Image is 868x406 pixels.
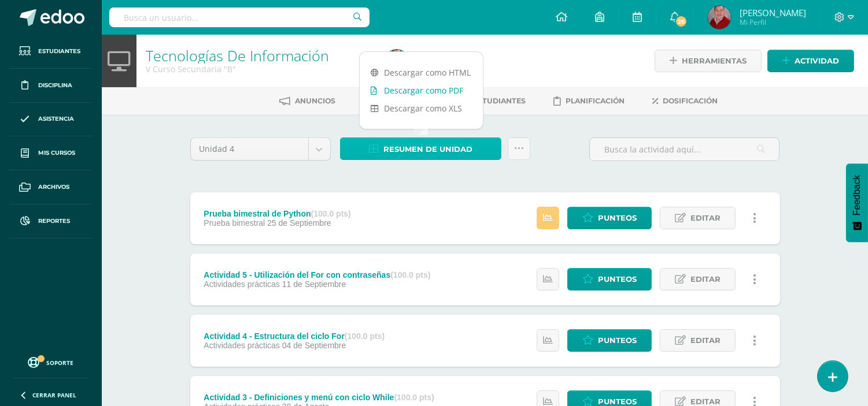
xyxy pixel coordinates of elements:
[390,270,430,280] strong: (100.0 pts)
[282,341,346,350] span: 04 de Septiembre
[598,207,637,229] span: Punteos
[200,138,300,160] span: Unidad 4
[109,8,370,27] input: Busca un usuario...
[9,204,93,239] a: Reportes
[38,47,80,56] span: Estudiantes
[360,99,483,117] a: Descargar como XLS
[204,209,350,218] div: Prueba bimestral de Python
[47,359,74,367] span: Soporte
[554,92,625,110] a: Planificación
[345,331,385,341] strong: (100.0 pts)
[9,69,93,103] a: Disciplina
[38,81,72,90] span: Disciplina
[690,207,721,229] span: Editar
[204,393,434,402] div: Actividad 3 - Definiciones y menú con ciclo While
[767,50,854,72] a: Actividad
[690,269,721,290] span: Editar
[360,81,483,99] a: Descargar como PDF
[590,138,779,161] input: Busca la actividad aquí...
[14,354,88,370] a: Soporte
[383,139,472,160] span: Resumen de unidad
[38,114,74,124] span: Asistencia
[204,218,265,228] span: Prueba bimestral
[191,138,330,160] a: Unidad 4
[9,35,93,69] a: Estudiantes
[653,92,718,110] a: Dosificación
[567,329,652,352] a: Punteos
[296,96,336,105] span: Anuncios
[690,330,721,351] span: Editar
[708,6,731,29] img: fd73516eb2f546aead7fb058580fc543.png
[282,280,346,289] span: 11 de Septiembre
[146,47,371,64] h1: Tecnologías De Información
[146,46,329,65] a: Tecnologías De Información
[146,64,371,75] div: V Curso Secundaria 'B'
[566,96,625,105] span: Planificación
[682,50,747,72] span: Herramientas
[9,170,93,204] a: Archivos
[9,136,93,170] a: Mis cursos
[38,217,70,226] span: Reportes
[740,7,806,18] span: [PERSON_NAME]
[598,330,637,351] span: Punteos
[852,175,862,215] span: Feedback
[795,50,839,72] span: Actividad
[457,92,526,110] a: Estudiantes
[38,182,69,192] span: Archivos
[340,137,501,160] a: Resumen de unidad
[360,64,483,81] a: Descargar como HTML
[675,15,688,28] span: 26
[280,92,336,110] a: Anuncios
[9,103,93,137] a: Asistencia
[663,96,718,105] span: Dosificación
[204,341,280,350] span: Actividades prácticas
[567,207,652,229] a: Punteos
[38,148,75,158] span: Mis cursos
[655,50,762,72] a: Herramientas
[267,218,331,228] span: 25 de Septiembre
[204,331,385,341] div: Actividad 4 - Estructura del ciclo For
[474,96,526,105] span: Estudiantes
[204,280,280,289] span: Actividades prácticas
[740,17,806,27] span: Mi Perfil
[385,50,408,73] img: fd73516eb2f546aead7fb058580fc543.png
[394,393,434,402] strong: (100.0 pts)
[204,270,430,280] div: Actividad 5 - Utilización del For con contraseñas
[311,209,351,218] strong: (100.0 pts)
[846,163,868,242] button: Feedback - Mostrar encuesta
[32,391,76,399] span: Cerrar panel
[598,269,637,290] span: Punteos
[567,268,652,290] a: Punteos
